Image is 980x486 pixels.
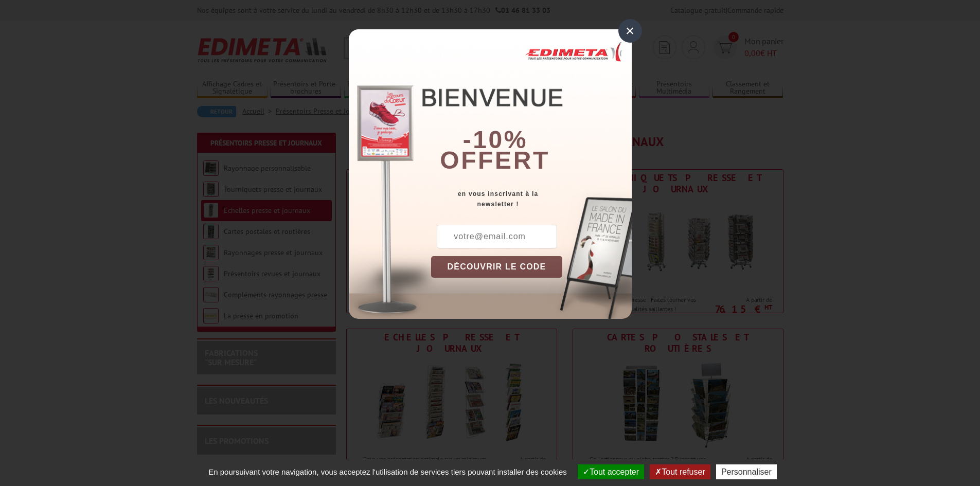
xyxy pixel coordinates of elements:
[650,464,710,479] button: Tout refuser
[203,467,572,476] span: En poursuivant votre navigation, vous acceptez l'utilisation de services tiers pouvant installer ...
[463,126,528,153] b: -10%
[618,19,642,43] div: ×
[716,464,777,479] button: Personnaliser (fenêtre modale)
[440,147,550,174] font: offert
[578,464,644,479] button: Tout accepter
[431,256,563,278] button: DÉCOUVRIR LE CODE
[431,189,632,209] div: en vous inscrivant à la newsletter !
[437,225,557,248] input: votre@email.com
